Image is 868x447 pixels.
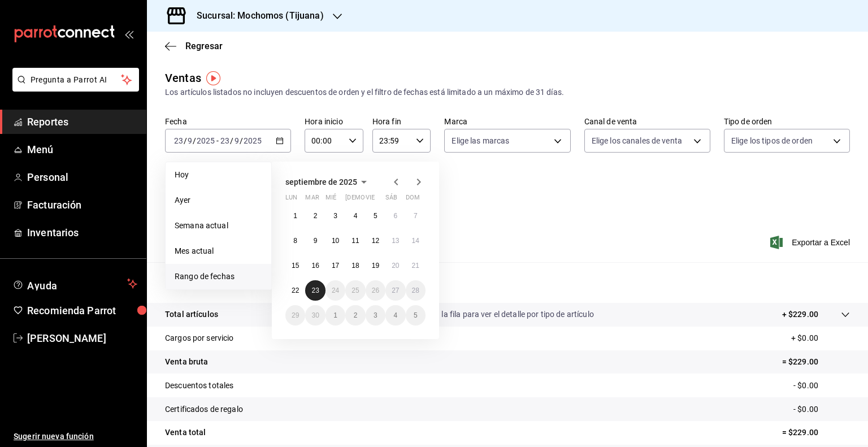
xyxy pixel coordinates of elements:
abbr: 25 de septiembre de 2025 [351,287,359,294]
input: -- [173,136,184,145]
abbr: 13 de septiembre de 2025 [392,237,399,245]
abbr: martes [305,194,319,206]
button: 25 de septiembre de 2025 [345,280,365,301]
span: Facturación [27,197,137,212]
abbr: 5 de septiembre de 2025 [374,212,377,220]
span: Recomienda Parrot [27,303,137,318]
button: 26 de septiembre de 2025 [366,280,385,301]
abbr: 2 de octubre de 2025 [354,311,358,319]
button: 6 de septiembre de 2025 [385,206,405,226]
button: 13 de septiembre de 2025 [385,231,405,251]
abbr: lunes [285,194,297,206]
button: 3 de septiembre de 2025 [325,206,345,226]
p: Total artículos [165,309,218,320]
p: + $229.00 [782,309,818,320]
button: 8 de septiembre de 2025 [285,231,305,251]
abbr: 10 de septiembre de 2025 [332,237,339,245]
button: Exportar a Excel [772,236,850,249]
span: Pregunta a Parrot AI [31,74,121,86]
button: 20 de septiembre de 2025 [385,255,405,276]
span: Sugerir nueva función [14,431,137,442]
button: 2 de octubre de 2025 [345,305,365,326]
button: 18 de septiembre de 2025 [345,255,365,276]
button: 1 de octubre de 2025 [325,305,345,326]
button: 28 de septiembre de 2025 [406,280,426,301]
span: [PERSON_NAME] [27,331,137,346]
span: Reportes [27,114,137,129]
button: 22 de septiembre de 2025 [285,280,305,301]
abbr: 14 de septiembre de 2025 [412,237,419,245]
a: Pregunta a Parrot AI [8,82,139,94]
p: - $0.00 [793,380,850,392]
abbr: 3 de octubre de 2025 [374,311,377,319]
p: Venta bruta [165,356,208,368]
div: Los artículos listados no incluyen descuentos de orden y el filtro de fechas está limitado a un m... [165,86,850,98]
div: Ventas [165,70,201,86]
span: Elige las marcas [452,135,509,146]
abbr: miércoles [325,194,336,206]
button: 21 de septiembre de 2025 [406,255,426,276]
label: Fecha [165,118,291,125]
button: 4 de septiembre de 2025 [345,206,365,226]
abbr: domingo [406,194,420,206]
img: Tooltip marker [206,71,220,85]
button: 9 de septiembre de 2025 [305,231,325,251]
h3: Sucursal: Mochomos (Tijuana) [188,9,324,23]
span: Personal [27,170,137,185]
input: -- [220,136,230,145]
abbr: 29 de septiembre de 2025 [292,311,299,319]
span: Ayuda [27,277,123,290]
button: 17 de septiembre de 2025 [325,255,345,276]
p: Certificados de regalo [165,403,243,415]
abbr: 2 de septiembre de 2025 [314,212,318,220]
p: Venta total [165,427,206,439]
input: ---- [196,136,215,145]
label: Marca [444,118,570,125]
button: septiembre de 2025 [285,175,371,189]
p: Resumen [165,276,850,289]
span: Semana actual [175,220,262,232]
span: / [193,136,196,145]
button: 1 de septiembre de 2025 [285,206,305,226]
span: - [216,136,219,145]
button: open_drawer_menu [124,29,133,38]
button: 5 de octubre de 2025 [406,305,426,326]
input: -- [187,136,193,145]
abbr: 3 de septiembre de 2025 [333,212,337,220]
abbr: jueves [345,194,412,206]
span: Mes actual [175,245,262,257]
abbr: 15 de septiembre de 2025 [292,262,299,270]
abbr: 4 de septiembre de 2025 [354,212,358,220]
abbr: 1 de septiembre de 2025 [293,212,297,220]
span: Hoy [175,169,262,181]
button: Regresar [165,41,223,51]
button: 16 de septiembre de 2025 [305,255,325,276]
input: -- [234,136,240,145]
p: = $229.00 [782,356,850,368]
abbr: 1 de octubre de 2025 [333,311,337,319]
abbr: 7 de septiembre de 2025 [414,212,418,220]
button: 14 de septiembre de 2025 [406,231,426,251]
p: + $0.00 [791,332,850,344]
abbr: 8 de septiembre de 2025 [293,237,297,245]
span: / [240,136,243,145]
button: 4 de octubre de 2025 [385,305,405,326]
abbr: 23 de septiembre de 2025 [311,287,319,294]
button: Pregunta a Parrot AI [12,68,139,92]
button: 10 de septiembre de 2025 [325,231,345,251]
button: 12 de septiembre de 2025 [366,231,385,251]
span: Regresar [185,41,223,51]
abbr: 19 de septiembre de 2025 [372,262,379,270]
abbr: 4 de octubre de 2025 [393,311,397,319]
span: Ayer [175,194,262,206]
p: - $0.00 [793,403,850,415]
abbr: 21 de septiembre de 2025 [412,262,419,270]
span: Inventarios [27,225,137,240]
button: 7 de septiembre de 2025 [406,206,426,226]
span: Rango de fechas [175,271,262,283]
p: Cargos por servicio [165,332,234,344]
span: Elige los canales de venta [592,135,682,146]
abbr: viernes [366,194,375,206]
